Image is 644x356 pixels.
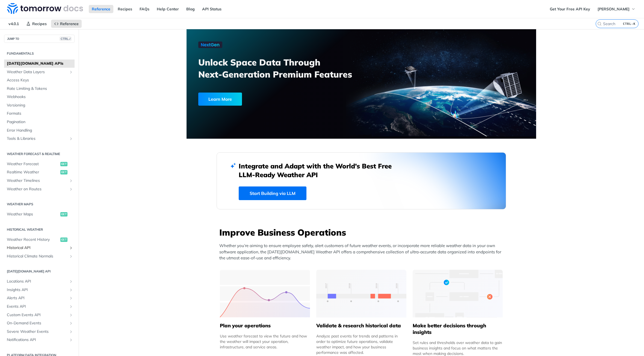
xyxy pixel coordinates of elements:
[316,322,406,329] h5: Validate & research historical data
[183,5,198,13] a: Blog
[4,269,75,274] h2: [DATE][DOMAIN_NAME] API
[4,286,75,294] a: Insights APIShow subpages for Insights API
[89,5,113,13] a: Reference
[4,85,75,93] a: Rate Limiting & Tokens
[69,279,73,284] button: Show subpages for Locations API
[7,212,59,217] span: Weather Maps
[69,187,73,191] button: Show subpages for Weather on Routes
[23,20,50,28] a: Recipes
[7,86,73,91] span: Rate Limiting & Tokens
[4,302,75,311] a: Events APIShow subpages for Events API
[7,178,67,183] span: Weather Timelines
[198,56,367,80] h3: Unlock Space Data Through Next-Generation Premium Features
[198,93,242,106] div: Learn More
[220,333,310,350] div: Use weather forecast to view the future and how the weather will impact your operation, infrastru...
[4,109,75,118] a: Formats
[4,135,75,143] a: Tools & LibrariesShow subpages for Tools & Libraries
[7,312,67,318] span: Custom Events API
[4,328,75,336] a: Severe Weather EventsShow subpages for Severe Weather Events
[4,76,75,84] a: Access Keys
[198,93,333,106] a: Learn More
[7,287,67,293] span: Insights API
[597,22,602,26] svg: Search
[4,236,75,244] a: Weather Recent Historyget
[7,279,67,284] span: Locations API
[4,152,75,156] h2: Weather Forecast & realtime
[219,226,506,238] h3: Improve Business Operations
[7,337,67,343] span: Notifications API
[4,118,75,126] a: Pagination
[219,243,506,261] p: Whether you’re aiming to ensure employee safety, alert customers of future weather events, or inc...
[7,254,67,259] span: Historical Climate Normals
[4,210,75,218] a: Weather Mapsget
[4,126,75,135] a: Error Handling
[413,322,503,336] h5: Make better decisions through insights
[4,160,75,168] a: Weather Forecastget
[199,5,224,13] a: API Status
[7,329,67,334] span: Severe Weather Events
[239,162,400,179] h2: Integrate and Adapt with the World’s Best Free LLM-Ready Weather API
[7,245,67,251] span: Historical API
[60,212,67,216] span: get
[7,237,59,242] span: Weather Recent History
[154,5,182,13] a: Help Center
[4,51,75,56] h2: Fundamentals
[69,296,73,300] button: Show subpages for Alerts API
[4,252,75,260] a: Historical Climate NormalsShow subpages for Historical Climate Normals
[7,61,73,66] span: [DATE][DOMAIN_NAME] APIs
[7,111,73,116] span: Formats
[4,185,75,193] a: Weather on RoutesShow subpages for Weather on Routes
[239,186,306,200] a: Start Building via LLM
[198,41,222,48] img: NextGen
[69,304,73,309] button: Show subpages for Events API
[4,244,75,252] a: Historical APIShow subpages for Historical API
[7,136,67,141] span: Tools & Libraries
[60,238,67,242] span: get
[316,333,406,355] div: Analyze past events for trends and patterns in order to optimize future operations, validate weat...
[60,37,72,41] span: CTRL-/
[69,313,73,317] button: Show subpages for Custom Events API
[598,7,630,11] span: [PERSON_NAME]
[7,170,59,175] span: Realtime Weather
[69,246,73,250] button: Show subpages for Historical API
[32,21,47,26] span: Recipes
[5,20,22,28] span: v4.0.1
[69,137,73,141] button: Show subpages for Tools & Libraries
[4,319,75,327] a: On-Demand EventsShow subpages for On-Demand Events
[4,227,75,232] h2: Historical Weather
[60,21,79,26] span: Reference
[4,277,75,286] a: Locations APIShow subpages for Locations API
[7,69,67,75] span: Weather Data Layers
[4,93,75,101] a: Webhooks
[220,270,310,318] img: 39565e8-group-4962x.svg
[4,60,75,68] a: [DATE][DOMAIN_NAME] APIs
[60,162,67,166] span: get
[7,128,73,133] span: Error Handling
[4,294,75,302] a: Alerts APIShow subpages for Alerts API
[595,5,639,13] button: [PERSON_NAME]
[4,311,75,319] a: Custom Events APIShow subpages for Custom Events API
[7,119,73,125] span: Pagination
[316,270,406,318] img: 13d7ca0-group-496-2.svg
[4,35,75,43] button: JUMP TOCTRL-/
[547,5,593,13] a: Get Your Free API Key
[69,179,73,183] button: Show subpages for Weather Timelines
[7,3,83,14] img: Tomorrow.io Weather API Docs
[7,295,67,301] span: Alerts API
[4,101,75,109] a: Versioning
[4,168,75,176] a: Realtime Weatherget
[115,5,135,13] a: Recipes
[7,78,73,83] span: Access Keys
[7,186,67,192] span: Weather on Routes
[7,161,59,167] span: Weather Forecast
[69,288,73,292] button: Show subpages for Insights API
[7,103,73,108] span: Versioning
[4,177,75,185] a: Weather TimelinesShow subpages for Weather Timelines
[4,202,75,207] h2: Weather Maps
[69,338,73,342] button: Show subpages for Notifications API
[413,270,503,318] img: a22d113-group-496-32x.svg
[7,321,67,326] span: On-Demand Events
[7,94,73,100] span: Webhooks
[4,336,75,344] a: Notifications APIShow subpages for Notifications API
[622,21,637,26] kbd: CTRL-K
